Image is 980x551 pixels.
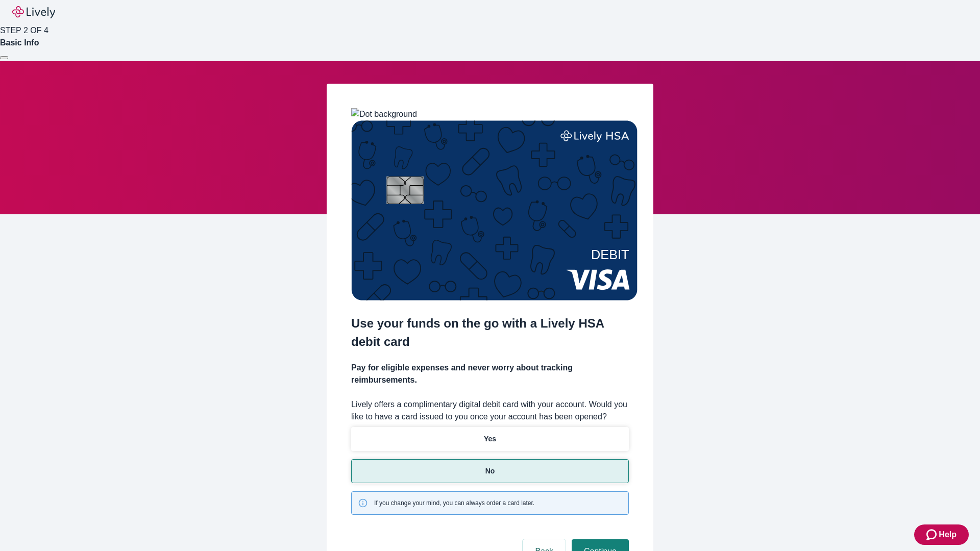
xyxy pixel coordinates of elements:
p: Yes [484,434,496,444]
img: Lively [12,6,55,18]
span: If you change your mind, you can always order a card later. [374,498,534,508]
img: Debit card [351,120,638,300]
span: Help [939,529,957,541]
button: No [351,459,629,483]
label: Lively offers a complimentary digital debit card with your account. Would you like to have a card... [351,398,629,423]
button: Zendesk support iconHelp [914,524,969,545]
img: Dot background [351,108,417,120]
h2: Use your funds on the go with a Lively HSA debit card [351,314,629,351]
button: Yes [351,427,629,451]
p: No [485,466,495,477]
svg: Zendesk support icon [926,529,939,541]
h4: Pay for eligible expenses and never worry about tracking reimbursements. [351,362,629,386]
